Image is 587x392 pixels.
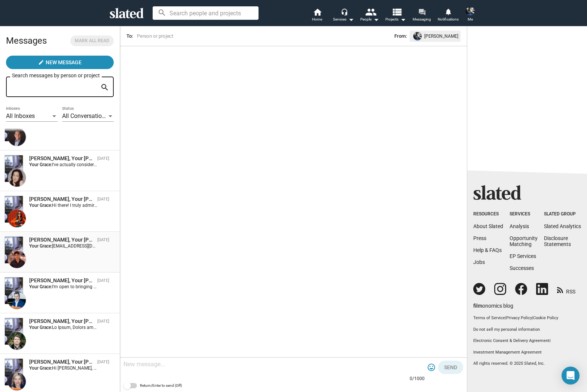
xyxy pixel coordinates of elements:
a: Home [304,7,330,24]
a: Notifications [435,7,461,24]
span: Return/Enter to send (Off) [140,381,182,390]
span: All Conversations [62,112,108,119]
span: New Message [46,56,82,69]
img: Sean Skelton [466,7,475,16]
a: EP Services [510,253,536,259]
a: Terms of Service [473,315,505,320]
span: Projects [385,15,406,24]
div: Lovelyn Rose, Your Grace [29,196,94,203]
span: Messaging [413,15,431,24]
img: Brian Easley [8,332,26,350]
img: Your Grace [5,155,23,182]
div: Open Intercom Messenger [562,367,580,385]
mat-icon: arrow_drop_down [346,15,355,24]
h2: Messages [6,32,47,50]
div: Tsu Shan Chambers, Your Grace [29,155,94,162]
mat-icon: view_list [391,6,402,17]
mat-icon: arrow_drop_down [372,15,380,24]
button: Sean SkeltonMe [461,5,479,25]
img: Your Grace [5,196,23,223]
img: undefined [413,32,422,40]
img: Your Grace [5,237,23,263]
a: Investment Management Agreement [473,350,581,355]
mat-hint: 0/1000 [410,376,425,382]
input: Search people and projects [153,6,259,20]
mat-icon: headset_mic [341,8,348,15]
div: Resources [473,211,503,217]
a: OpportunityMatching [510,235,538,247]
strong: Your Grace: [29,162,52,167]
span: film [473,303,482,309]
img: Lovelyn Rose [8,209,26,227]
strong: Your Grace: [29,243,52,249]
mat-icon: forum [418,8,425,15]
div: Services [333,15,354,24]
span: Home [312,15,322,24]
time: [DATE] [97,197,109,202]
span: All Inboxes [6,112,35,119]
div: People [360,15,379,24]
span: [EMAIL_ADDRESS][DOMAIN_NAME] [52,243,122,249]
a: Successes [510,265,534,271]
span: Mark all read [75,37,109,45]
time: [DATE] [97,237,109,242]
button: Do not sell my personal information [473,327,581,333]
mat-icon: home [313,7,322,16]
span: To: [126,33,133,39]
span: Notifications [438,15,459,24]
img: Dave Mooring [8,128,26,146]
div: Kelly Schwartz, Your Grace [29,358,94,365]
mat-icon: search [100,82,109,93]
strong: Your Grace: [29,284,52,289]
a: Messaging [409,7,435,24]
mat-icon: create [38,59,44,65]
span: Hi [PERSON_NAME], Thanks for your note. I appreciate your thoughts on the Your Grace pitch deck. ... [52,365,530,371]
a: About Slated [473,223,503,229]
span: [PERSON_NAME] [424,32,458,40]
div: Slated Group [544,211,581,217]
span: | [550,338,551,343]
button: People [357,7,383,24]
div: Services [510,211,538,217]
span: Me [468,15,473,24]
time: [DATE] [97,319,109,324]
time: [DATE] [97,156,109,161]
a: Privacy Policy [506,315,532,320]
img: Jeremy Walton [8,291,26,309]
time: [DATE] [97,278,109,283]
a: Press [473,235,486,241]
button: Mark all read [70,35,114,46]
a: filmonomics blog [473,296,513,309]
img: Your Grace [5,277,23,304]
a: Jobs [473,259,485,265]
button: Projects [383,7,409,24]
a: DisclosureStatements [544,235,571,247]
p: All rights reserved. © 2025 Slated, Inc. [473,361,581,367]
img: Your Grace [5,318,23,345]
span: Send [444,361,457,374]
time: [DATE] [97,360,109,364]
button: New Message [6,56,114,69]
input: Person or project [136,32,284,40]
img: Javan Chandler [8,250,26,268]
span: I've actually considering shooting in [GEOGRAPHIC_DATA] for similar reasons but the film really n... [52,162,584,167]
a: Slated Analytics [544,223,581,229]
button: Send [438,361,463,374]
img: Tsu Shan Chambers [8,169,26,187]
a: Analysis [510,223,529,229]
button: Services [330,7,357,24]
div: Javan Chandler, Your Grace [29,236,94,243]
span: | [505,315,506,320]
strong: Your Grace: [29,325,52,330]
strong: Your Grace: [29,203,52,208]
mat-icon: arrow_drop_down [398,15,407,24]
mat-icon: people [365,6,376,17]
span: | [532,315,533,320]
a: Help & FAQs [473,247,502,253]
span: From: [394,32,407,40]
div: Jeremy Walton, Your Grace [29,277,94,284]
img: Your Grace [5,359,23,385]
img: Kelly Schwartz [8,373,26,391]
div: Brian Easley, Your Grace [29,318,94,325]
strong: Your Grace: [29,365,52,371]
